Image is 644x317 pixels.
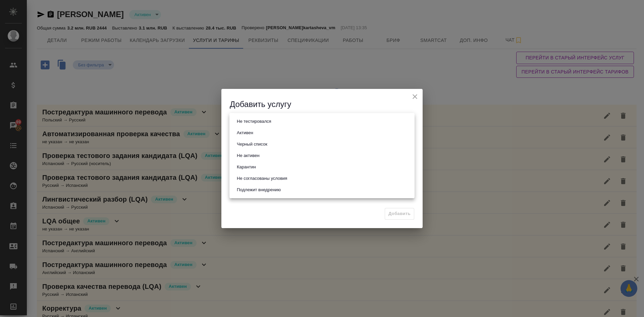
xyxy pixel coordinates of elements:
[235,118,273,125] button: Не тестировался
[235,152,262,159] button: Не активен
[235,163,258,171] button: Карантин
[235,175,289,182] button: Не согласованы условия
[235,141,269,148] button: Черный список
[235,129,255,137] button: Активен
[235,186,283,194] button: Подлежит внедрению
